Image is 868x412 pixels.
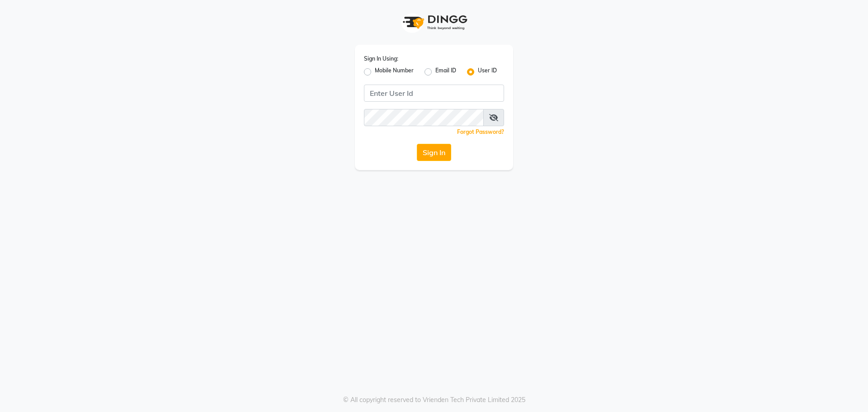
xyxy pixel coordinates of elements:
a: Forgot Password? [457,128,504,135]
img: logo1.svg [398,9,470,36]
input: Username [364,85,504,102]
input: Username [364,109,484,126]
label: Email ID [435,66,456,77]
label: Sign In Using: [364,55,398,63]
label: User ID [478,66,497,77]
button: Sign In [417,144,451,161]
label: Mobile Number [375,66,414,77]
